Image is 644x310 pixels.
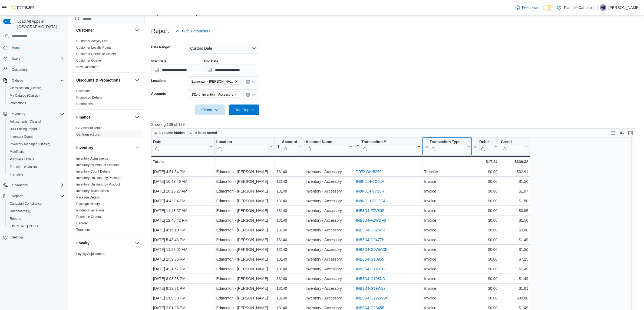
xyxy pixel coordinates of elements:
span: Feedback [522,5,539,10]
p: | [597,4,598,11]
button: Transfers [5,171,67,178]
a: Inventory Manager (Classic) [8,141,52,147]
button: Credit [501,140,528,153]
a: Transfers (Classic) [8,164,39,170]
a: Customer Activity List [76,39,107,43]
a: Home [10,45,23,51]
div: - [216,159,273,165]
div: Date [153,140,209,145]
span: Promotion Details [76,95,102,100]
div: Inventory - Accessory [306,169,352,175]
button: Debit [474,140,497,153]
span: Load All Apps in [GEOGRAPHIC_DATA] [15,19,64,29]
span: Customers [10,66,64,73]
div: Inventory - Accessory [306,208,352,214]
span: Bulk Pricing Import [10,127,37,131]
div: $1.50 [501,178,528,185]
a: Dashboards [5,207,67,215]
div: [DATE] 5:48:43 PM [153,237,213,243]
button: Inventory [10,111,27,117]
a: IN8NJL-H2C0LA [356,180,384,184]
div: $17.24 [474,159,497,165]
div: Account Name [306,140,348,153]
div: $0.00 [474,227,497,234]
a: Customer Queue [76,59,101,62]
div: [DATE] 4:42:04 PM [153,198,213,204]
span: Package History [76,202,100,206]
div: Transaction # [361,140,416,145]
a: Bulk Pricing Import [8,126,39,132]
a: INB3D4-G0477H [356,238,385,242]
span: New Customers [76,65,99,69]
div: Aran Bhagrath [600,4,606,11]
div: Edmonton - [PERSON_NAME] [216,217,273,224]
button: Transfers (Classic) [5,163,67,171]
a: Classification (Classic) [8,85,45,91]
button: 1 column hidden [151,130,187,136]
button: Enter fullscreen [627,130,634,136]
button: Purchase Orders [5,156,67,163]
a: IN8NJL-H77S0R [356,189,384,194]
button: Inventory [76,145,133,150]
h3: Customer [76,28,94,33]
div: Account # [282,140,298,153]
span: Transfers (Classic) [10,165,37,169]
span: Edmonton - [PERSON_NAME] [191,79,234,84]
a: GL Account Totals [76,126,102,130]
a: Discounts [76,89,91,93]
button: Loyalty [134,240,140,246]
div: Account Name [306,140,348,145]
a: Reorder [76,221,88,225]
span: Settings [10,234,64,241]
div: $0.00 [474,198,497,204]
div: Date [153,140,209,153]
button: Remove Edmonton - Hollick Kenyon from selection in this group [235,80,238,83]
div: Invoice [424,198,470,204]
a: Package History [76,202,100,206]
label: Accounts [151,92,166,96]
button: Customers [1,66,67,73]
button: Catalog [1,77,67,84]
button: Loyalty [76,240,133,246]
span: Bulk Pricing Import [8,126,64,132]
div: Inventory [72,155,145,235]
span: GL Transactions [76,132,100,137]
div: Discounts & Promotions [72,88,145,109]
button: Discounts & Promotions [76,77,133,83]
button: Canadian Compliance [5,200,67,207]
button: Classification (Classic) [5,84,67,92]
span: Inventory Manager (Classic) [8,141,64,147]
span: Inventory On Hand by Product [76,182,120,187]
div: $1.07 [501,188,528,195]
span: Inventory Count [10,134,33,139]
span: Purchase Orders [8,156,64,163]
button: Export [195,105,225,115]
label: Locations [151,79,167,83]
div: Customer [72,38,145,72]
div: Edmonton - [PERSON_NAME] [216,169,273,175]
span: Promotions [8,100,64,106]
span: 1 column hidden [159,131,185,135]
div: [DATE] 10:47:46 AM [153,178,213,185]
a: Purchase Orders [76,215,101,219]
span: AB [601,4,605,11]
button: Custom Date [187,43,259,54]
button: Users [1,55,67,62]
a: [US_STATE] CCRS [8,223,40,230]
label: Start Date [151,59,167,63]
a: INB3D4-G0WMCK [356,248,388,252]
button: Remove 13140: Inventory - Accessory from selection in this group [234,93,237,96]
span: Reorder [76,221,88,225]
span: Manifests [8,149,64,155]
span: Purchase Orders [10,157,34,161]
span: Canadian Compliance [8,200,64,207]
span: Operations [10,182,64,188]
div: Account # [282,140,298,145]
div: - [424,159,470,165]
span: Canadian Compliance [10,201,42,206]
div: $1.50 [501,198,528,204]
a: INB3D4-G10955 [356,257,384,262]
span: Transfers (Classic) [8,164,64,170]
div: Location [216,140,269,145]
span: Classification (Classic) [10,86,42,90]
